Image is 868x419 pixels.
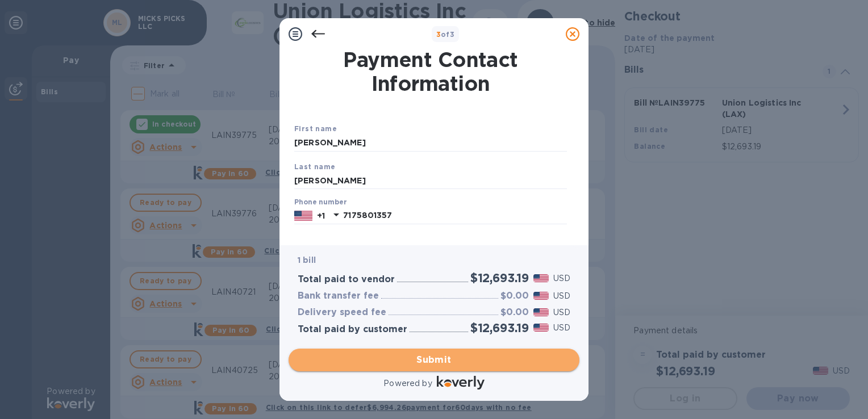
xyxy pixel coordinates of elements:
h2: $12,693.19 [470,321,529,335]
span: Submit [298,353,570,367]
input: Enter your first name [294,135,567,152]
p: +1 [317,210,325,221]
input: Enter your last name [294,172,567,189]
p: USD [553,322,570,334]
h1: Payment Contact Information [294,48,567,95]
input: Enter your phone number [343,207,567,224]
p: Powered by [383,378,432,389]
img: USD [533,292,549,300]
img: USD [533,274,549,282]
button: Submit [289,349,579,371]
p: USD [553,290,570,302]
h3: Delivery speed fee [298,307,386,318]
h2: $12,693.19 [470,271,529,285]
h3: $0.00 [500,307,529,318]
label: Phone number [294,199,347,206]
b: Last name [294,162,336,171]
img: USD [533,308,549,316]
b: First name [294,124,337,133]
img: US [294,209,312,222]
img: Logo [437,376,485,389]
h3: Total paid to vendor [298,274,395,285]
span: 3 [436,30,441,39]
h3: Bank transfer fee [298,291,379,301]
img: USD [533,324,549,332]
p: USD [553,307,570,319]
h3: $0.00 [500,291,529,301]
h3: Total paid by customer [298,324,407,335]
b: of 3 [436,30,455,39]
b: 1 bill [298,255,316,265]
p: USD [553,273,570,284]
